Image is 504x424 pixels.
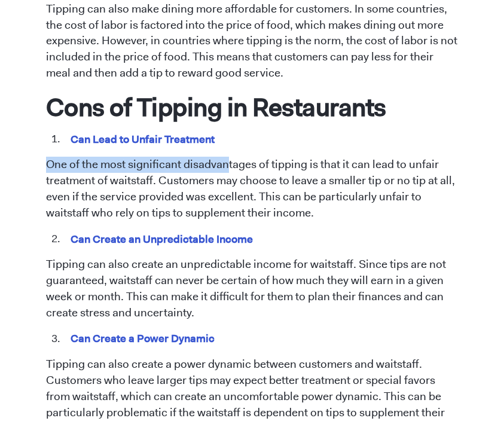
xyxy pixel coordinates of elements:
h1: Cons of Tipping in Restaurants [46,91,459,123]
mark: Can Lead to Unfair Treatment [69,130,217,148]
mark: Can Create a Power Dynamic [69,329,217,347]
p: Tipping can also create an unpredictable income for waitstaff. Since tips are not guaranteed, wai... [46,257,459,321]
p: One of the most significant disadvantages of tipping is that it can lead to unfair treatment of w... [46,157,459,221]
mark: Can Create an Unpredictable Income [69,230,255,248]
p: Tipping can also make dining more affordable for customers. In some countries, the cost of labor ... [46,1,459,82]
